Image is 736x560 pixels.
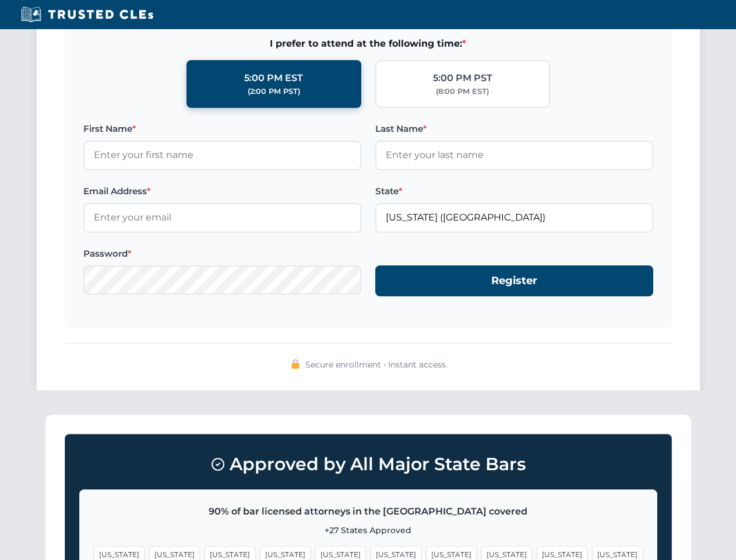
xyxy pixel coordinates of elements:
[375,141,653,170] input: Enter your last name
[433,71,492,86] div: 5:00 PM PST
[375,184,653,198] label: State
[291,359,300,369] img: 🔒
[375,265,653,296] button: Register
[94,524,643,537] p: +27 States Approved
[83,36,653,51] span: I prefer to attend at the following time:
[375,122,653,136] label: Last Name
[244,71,303,86] div: 5:00 PM EST
[83,122,361,136] label: First Name
[248,86,300,97] div: (2:00 PM PST)
[17,6,157,23] img: Trusted CLEs
[94,504,643,519] p: 90% of bar licensed attorneys in the [GEOGRAPHIC_DATA] covered
[436,86,489,97] div: (8:00 PM EST)
[375,203,653,232] input: Florida (FL)
[83,184,361,198] label: Email Address
[79,449,657,480] h3: Approved by All Major State Bars
[83,141,361,170] input: Enter your first name
[83,247,361,261] label: Password
[305,358,446,371] span: Secure enrollment • Instant access
[83,203,361,232] input: Enter your email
